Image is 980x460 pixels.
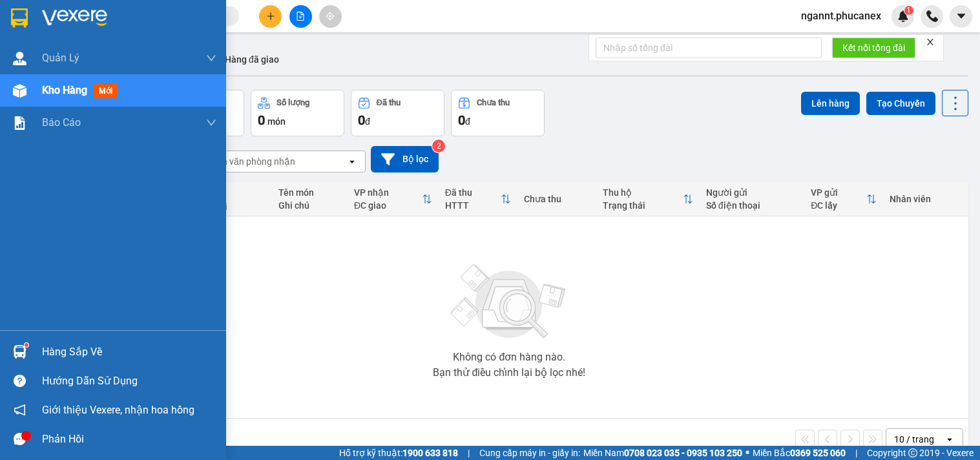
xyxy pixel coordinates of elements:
[206,118,216,128] span: down
[326,12,335,21] span: aim
[904,6,913,15] sup: 1
[347,156,357,167] svg: open
[402,448,458,458] strong: 1900 633 818
[445,187,501,198] div: Đã thu
[11,8,28,28] img: logo-vxr
[926,10,938,22] img: phone-icon
[906,6,911,15] span: 1
[42,50,79,66] span: Quản Lý
[433,368,585,378] div: Bạn thử điều chỉnh lại bộ lọc nhé!
[458,112,465,128] span: 0
[258,112,265,128] span: 0
[890,194,962,204] div: Nhân viên
[908,448,917,457] span: copyright
[289,5,312,28] button: file-add
[753,446,846,460] span: Miền Bắc
[791,8,891,24] span: ngannt.phucanex
[894,433,934,446] div: 10 / trang
[259,5,282,28] button: plus
[583,446,742,460] span: Miền Nam
[42,430,216,449] div: Phản hồi
[465,116,470,127] span: đ
[926,37,935,47] span: close
[13,52,26,65] img: warehouse-icon
[42,402,194,418] span: Giới thiệu Vexere, nhận hoa hồng
[944,434,955,444] svg: open
[603,187,683,198] div: Thu hộ
[955,10,967,22] span: caret-down
[706,200,798,211] div: Số điện thoại
[351,90,444,136] button: Đã thu0đ
[319,5,342,28] button: aim
[377,98,401,107] div: Đã thu
[596,37,822,58] input: Nhập số tổng đài
[25,343,28,347] sup: 1
[832,37,915,58] button: Kết nối tổng đài
[603,200,683,211] div: Trạng thái
[14,404,26,416] span: notification
[278,187,341,198] div: Tên món
[444,256,574,347] img: svg+xml;base64,PHN2ZyBjbGFzcz0ibGlzdC1wbHVnX19zdmciIHhtbG5zPSJodHRwOi8vd3d3LnczLm9yZy8yMDAwL3N2Zy...
[13,84,26,98] img: warehouse-icon
[855,446,857,460] span: |
[206,53,216,63] span: down
[811,200,866,211] div: ĐC lấy
[596,182,700,216] th: Toggle SortBy
[453,352,565,362] div: Không có đơn hàng nào.
[477,98,510,107] div: Chưa thu
[14,433,26,445] span: message
[276,98,309,107] div: Số lượng
[439,182,517,216] th: Toggle SortBy
[42,84,87,96] span: Kho hàng
[266,12,275,21] span: plus
[348,182,439,216] th: Toggle SortBy
[371,146,439,172] button: Bộ lọc
[479,446,580,460] span: Cung cấp máy in - giấy in:
[278,200,341,211] div: Ghi chú
[624,448,742,458] strong: 0708 023 035 - 0935 103 250
[801,92,860,115] button: Lên hàng
[866,92,935,115] button: Tạo Chuyến
[94,84,118,98] span: mới
[13,116,26,130] img: solution-icon
[42,114,81,131] span: Báo cáo
[267,116,286,127] span: món
[251,90,344,136] button: Số lượng0món
[445,200,501,211] div: HTTT
[42,371,216,391] div: Hướng dẫn sử dụng
[804,182,883,216] th: Toggle SortBy
[468,446,470,460] span: |
[358,112,365,128] span: 0
[950,5,972,28] button: caret-down
[339,446,458,460] span: Hỗ trợ kỹ thuật:
[842,41,905,55] span: Kết nối tổng đài
[206,155,295,168] div: Chọn văn phòng nhận
[432,140,445,152] sup: 2
[214,44,289,75] button: Hàng đã giao
[897,10,909,22] img: icon-new-feature
[451,90,545,136] button: Chưa thu0đ
[790,448,846,458] strong: 0369 525 060
[365,116,370,127] span: đ
[811,187,866,198] div: VP gửi
[42,342,216,362] div: Hàng sắp về
[745,450,749,455] span: ⚪️
[524,194,590,204] div: Chưa thu
[354,200,422,211] div: ĐC giao
[706,187,798,198] div: Người gửi
[14,375,26,387] span: question-circle
[354,187,422,198] div: VP nhận
[13,345,26,359] img: warehouse-icon
[296,12,305,21] span: file-add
